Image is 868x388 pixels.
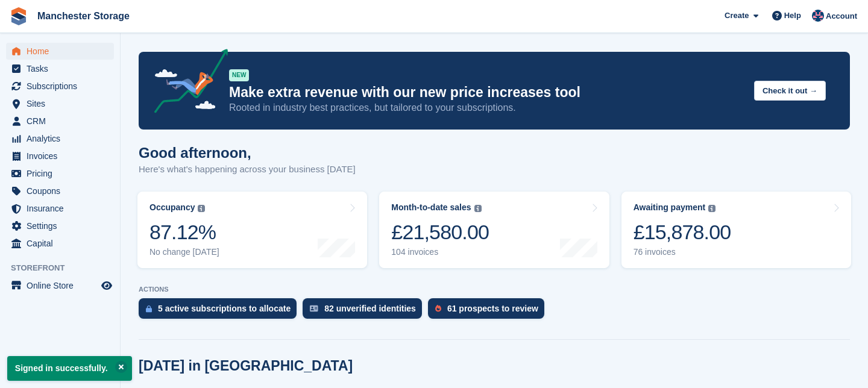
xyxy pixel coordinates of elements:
a: menu [6,235,114,252]
a: 61 prospects to review [428,298,550,325]
p: Make extra revenue with our new price increases tool [229,84,744,101]
p: Rooted in industry best practices, but tailored to your subscriptions. [229,101,744,114]
img: price-adjustments-announcement-icon-8257ccfd72463d97f412b2fc003d46551f7dbcb40ab6d574587a9cd5c0d94... [144,49,228,117]
div: 61 prospects to review [447,304,538,313]
img: icon-info-grey-7440780725fd019a000dd9b08b2336e03edf1995a4989e88bcd33f0948082b44.svg [198,205,205,212]
span: Create [725,10,749,22]
a: 82 unverified identities [303,298,428,325]
div: Month-to-date sales [391,202,471,213]
a: Awaiting payment £15,878.00 76 invoices [621,192,851,268]
span: Subscriptions [27,78,99,95]
span: Home [27,43,99,60]
a: menu [6,78,114,95]
span: Online Store [27,277,99,294]
div: Awaiting payment [634,202,706,213]
a: Preview store [99,278,114,293]
span: Help [784,10,801,22]
button: Check it out → [754,81,826,101]
img: prospect-51fa495bee0391a8d652442698ab0144808aea92771e9ea1ae160a38d050c398.svg [435,305,441,312]
a: menu [6,148,114,164]
a: menu [6,183,114,199]
a: menu [6,60,114,77]
a: menu [6,165,114,182]
p: Here's what's happening across your business [DATE] [139,163,356,177]
span: Pricing [27,165,99,182]
h1: Good afternoon, [139,145,356,161]
span: Capital [27,235,99,252]
span: Account [826,10,857,22]
div: 5 active subscriptions to allocate [158,304,291,313]
img: icon-info-grey-7440780725fd019a000dd9b08b2336e03edf1995a4989e88bcd33f0948082b44.svg [708,205,715,212]
p: ACTIONS [139,286,850,293]
div: £15,878.00 [634,220,731,245]
div: 104 invoices [391,247,489,257]
h2: [DATE] in [GEOGRAPHIC_DATA] [139,358,353,374]
a: Month-to-date sales £21,580.00 104 invoices [379,192,609,268]
a: Occupancy 87.12% No change [DATE] [137,192,367,268]
span: Tasks [27,60,99,77]
img: stora-icon-8386f47178a22dfd0bd8f6a31ec36ba5ce8667c1dd55bd0f319d3a0aa187defe.svg [10,7,28,25]
a: menu [6,200,114,217]
div: 76 invoices [634,247,731,257]
span: Invoices [27,148,99,164]
div: 87.12% [149,220,219,245]
div: £21,580.00 [391,220,489,245]
a: menu [6,277,114,294]
div: No change [DATE] [149,247,219,257]
img: active_subscription_to_allocate_icon-d502201f5373d7db506a760aba3b589e785aa758c864c3986d89f69b8ff3... [146,305,152,313]
a: menu [6,95,114,112]
a: menu [6,43,114,60]
a: menu [6,217,114,234]
div: Occupancy [149,202,195,213]
img: icon-info-grey-7440780725fd019a000dd9b08b2336e03edf1995a4989e88bcd33f0948082b44.svg [474,205,482,212]
div: NEW [229,69,249,81]
a: menu [6,113,114,130]
span: CRM [27,113,99,130]
a: Manchester Storage [33,6,134,26]
a: 5 active subscriptions to allocate [139,298,303,325]
img: verify_identity-adf6edd0f0f0b5bbfe63781bf79b02c33cf7c696d77639b501bdc392416b5a36.svg [310,305,318,312]
span: Sites [27,95,99,112]
p: Signed in successfully. [7,356,132,381]
span: Coupons [27,183,99,199]
span: Settings [27,217,99,234]
span: Analytics [27,130,99,147]
span: Storefront [11,262,120,274]
a: menu [6,130,114,147]
span: Insurance [27,200,99,217]
div: 82 unverified identities [324,304,416,313]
